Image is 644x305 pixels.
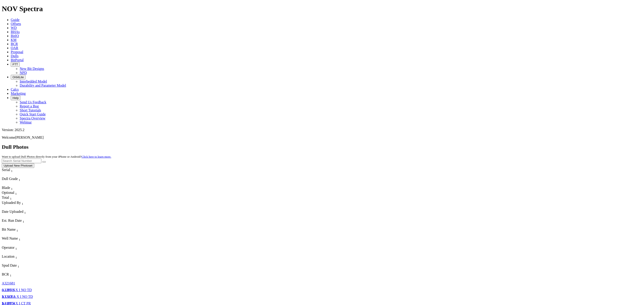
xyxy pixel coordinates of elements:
a: Marketing [11,92,26,95]
div: A320505 [2,288,21,292]
sub: 1 [24,211,26,214]
div: Sort None [2,210,35,219]
span: Operator [2,246,15,249]
a: Report a Bug [20,104,39,108]
a: BitIQ [11,34,19,38]
span: Spud Date [2,263,17,267]
small: Want to upload Dull Photos directly from your iPhone or Android? [2,155,111,158]
sub: 1 [11,187,13,190]
div: Total Sort None [2,196,17,201]
div: A322261 [2,295,21,299]
h2: Dull Photos [2,144,642,150]
div: Column Menu [2,277,20,281]
div: Sort None [2,177,33,186]
span: Sort None [19,236,20,240]
span: Uploaded By [2,201,21,205]
span: Sort None [15,246,17,249]
div: A321681 [2,281,21,285]
div: Sort None [2,263,29,272]
a: BCR [11,42,18,46]
span: Date Uploaded [2,210,23,213]
div: Version: 2025.2 [2,128,642,132]
h1: NOV Spectra [2,5,642,13]
div: Sort None [2,236,87,245]
div: Column Menu [2,259,87,263]
div: Location Sort None [2,255,87,259]
div: Column Menu [2,251,87,255]
span: Well Name [2,236,18,240]
span: Sort None [24,210,26,213]
sub: 1 [15,256,17,259]
div: Sort None [2,196,17,201]
span: Location [2,255,15,258]
span: Serial [2,168,10,172]
p: Welcome [2,136,642,140]
span: Sort None [15,255,17,258]
span: Total [2,196,9,199]
span: Sort None [17,228,18,231]
div: 0 2 BT S X I NO TD [2,288,33,292]
sub: 1 [17,229,18,232]
span: Sort None [11,186,13,190]
span: Sort None [15,191,17,194]
div: Sort None [2,228,87,236]
a: WD [11,26,17,30]
div: 1 1 WT A X I NO TD [2,295,33,299]
span: Sort None [19,177,20,181]
div: BCR Sort None [2,272,20,277]
a: Durability and Parameter Model [20,84,66,87]
span: Sort None [10,272,11,276]
span: BCR [2,272,9,276]
sub: 1 [18,265,19,268]
span: Sort None [11,168,13,172]
sub: 1 [10,274,11,277]
div: Column Menu [2,206,87,210]
div: Column Menu [2,224,33,228]
button: Upload New Photoset [2,163,34,168]
div: Sort None [2,219,33,228]
div: Date Uploaded Sort None [2,210,35,215]
div: Spud Date Sort None [2,263,29,268]
a: Dulls [11,54,19,58]
span: Est. Run Date [2,219,22,222]
a: Quick Start Guide [20,112,46,116]
span: Sort None [22,201,23,205]
div: Optional Sort None [2,191,17,196]
span: Dull Grade [2,177,18,181]
span: Sort None [18,263,19,267]
button: FTT [11,62,20,67]
a: KM [11,38,17,42]
div: Sort None [2,201,87,210]
a: Guide [11,18,19,22]
span: Sort None [10,196,12,199]
a: Short Tutorials [20,108,41,112]
div: Column Menu [2,173,21,177]
span: Help [13,96,19,100]
div: Column Menu [2,268,29,272]
div: Sort None [2,255,87,263]
a: Proposal [11,50,23,54]
a: OAR [11,46,18,50]
div: Blade Sort None [2,186,17,191]
sub: 1 [10,197,12,201]
div: Dull Grade Sort None [2,177,33,182]
div: Sort None [2,168,21,177]
div: Well Name Sort None [2,236,87,241]
a: New Bit Designs [20,67,44,71]
sub: 1 [19,178,20,182]
div: Sort None [2,186,17,191]
sub: 1 [23,220,24,223]
a: Spectra Overview [20,116,45,120]
sub: 1 [11,169,13,173]
a: Calcs [11,88,19,91]
a: Offsets [11,22,21,26]
a: BHAs [11,30,20,34]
